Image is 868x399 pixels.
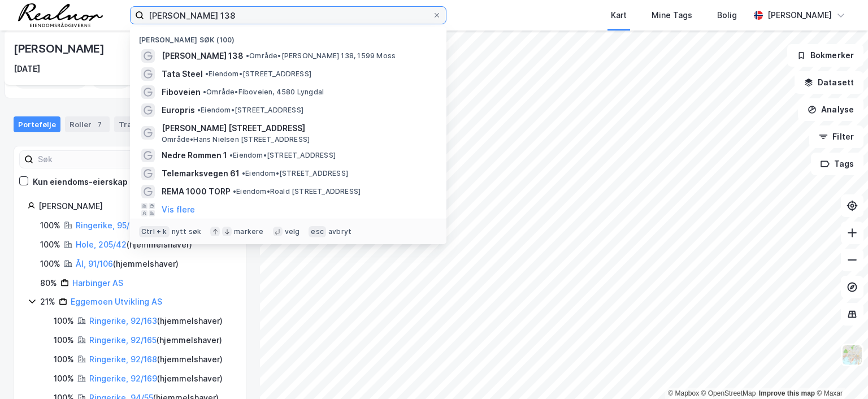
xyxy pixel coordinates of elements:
div: [PERSON_NAME] søk (100) [130,27,446,47]
button: Tags [811,153,863,175]
div: 100% [54,333,74,347]
div: 7 [94,119,105,130]
a: Mapbox [668,389,699,397]
div: ( hjemmelshaver ) [76,238,192,251]
span: • [233,187,236,196]
button: Datasett [795,71,863,94]
div: ( hjemmelshaver ) [76,257,179,271]
div: [PERSON_NAME] [38,199,232,213]
span: • [205,70,209,78]
div: 100% [54,314,74,328]
a: OpenStreetMap [701,389,756,397]
span: • [197,106,201,114]
div: [DATE] [14,62,40,76]
a: Ringerike, 92/169 [89,374,157,383]
span: Europris [162,103,195,117]
div: Bolig [717,8,737,22]
span: Eiendom • [STREET_ADDRESS] [242,169,348,178]
input: Søk på adresse, matrikkel, gårdeiere, leietakere eller personer [144,7,432,24]
a: Ål, 91/106 [76,259,113,268]
span: REMA 1000 TORP [162,185,231,198]
button: Filter [809,125,863,148]
span: [PERSON_NAME] 138 [162,49,244,63]
div: Kun eiendoms-eierskap [33,175,128,189]
div: 100% [40,219,60,232]
span: • [229,151,233,159]
div: [PERSON_NAME] [767,8,832,22]
span: Telemarksvegen 61 [162,167,240,180]
a: Harbinger AS [72,278,123,288]
div: avbryt [328,227,351,236]
div: esc [309,226,326,237]
span: Område • Hans Nielsen [STREET_ADDRESS] [162,135,310,144]
a: Eggemoen Utvikling AS [71,297,162,306]
span: Eiendom • [STREET_ADDRESS] [197,106,303,115]
div: ( hjemmelshaver ) [89,372,223,385]
iframe: Chat Widget [811,345,868,399]
div: ( hjemmelshaver ) [89,333,222,347]
div: 80% [40,276,57,290]
span: Eiendom • Roald [STREET_ADDRESS] [233,187,361,196]
div: Ctrl + k [139,226,170,237]
span: Område • [PERSON_NAME] 138, 1599 Moss [246,51,396,60]
div: ( hjemmelshaver ) [76,219,205,232]
a: Ringerike, 92/163 [89,316,157,326]
a: Ringerike, 95/68 [76,220,140,230]
a: Hole, 205/42 [76,240,127,249]
span: Tata Steel [162,67,203,81]
a: Ringerike, 92/165 [89,335,157,345]
span: • [242,169,245,177]
a: Improve this map [759,389,815,397]
button: Analyse [798,98,863,121]
span: • [246,51,249,60]
span: Eiendom • [STREET_ADDRESS] [205,70,311,79]
div: Mine Tags [652,8,692,22]
div: 100% [40,257,60,271]
span: Område • Fiboveien, 4580 Lyngdal [203,88,324,97]
div: 100% [40,238,60,251]
input: Søk [33,151,157,168]
a: Ringerike, 92/168 [89,354,157,364]
button: Vis flere [162,203,195,216]
div: ( hjemmelshaver ) [89,314,223,328]
div: Kart [611,8,627,22]
div: 21% [40,295,55,309]
span: [PERSON_NAME] [STREET_ADDRESS] [162,122,433,135]
div: ( hjemmelshaver ) [89,353,223,366]
span: • [203,88,206,96]
div: Roller [65,116,110,132]
div: [PERSON_NAME] [14,40,106,58]
div: velg [285,227,300,236]
img: realnor-logo.934646d98de889bb5806.png [18,3,103,27]
div: nytt søk [172,227,202,236]
button: Bokmerker [787,44,863,67]
div: markere [234,227,263,236]
span: Eiendom • [STREET_ADDRESS] [229,151,336,160]
div: Kontrollprogram for chat [811,345,868,399]
div: Transaksjoner [114,116,193,132]
div: Portefølje [14,116,60,132]
span: Fiboveien [162,85,201,99]
div: 100% [54,372,74,385]
span: Nedre Rommen 1 [162,149,227,162]
div: 100% [54,353,74,366]
img: Z [841,344,863,366]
